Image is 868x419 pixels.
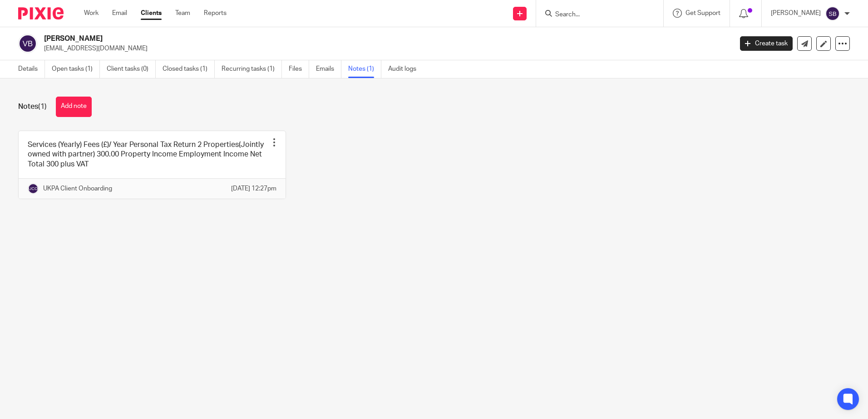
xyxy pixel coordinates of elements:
[18,34,37,53] img: svg%3E
[44,34,590,44] h2: [PERSON_NAME]
[554,11,636,19] input: Search
[163,60,215,78] a: Closed tasks (1)
[112,9,127,18] a: Email
[107,60,156,78] a: Client tasks (0)
[52,60,100,78] a: Open tasks (1)
[175,9,190,18] a: Team
[18,7,64,19] img: Pixie
[316,60,341,78] a: Emails
[28,183,39,194] img: svg%3E
[38,103,47,110] span: (1)
[18,60,45,78] a: Details
[84,9,99,18] a: Work
[289,60,309,78] a: Files
[740,36,793,51] a: Create task
[44,44,726,53] p: [EMAIL_ADDRESS][DOMAIN_NAME]
[141,9,162,18] a: Clients
[388,60,423,78] a: Audit logs
[825,6,840,21] img: svg%3E
[686,10,720,16] span: Get Support
[43,184,112,193] p: UKPA Client Onboarding
[204,9,227,18] a: Reports
[348,60,381,78] a: Notes (1)
[771,9,821,18] p: [PERSON_NAME]
[231,184,276,193] p: [DATE] 12:27pm
[18,102,47,112] h1: Notes
[56,97,92,117] button: Add note
[222,60,282,78] a: Recurring tasks (1)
